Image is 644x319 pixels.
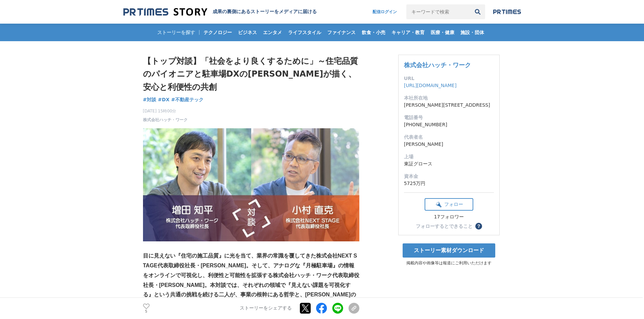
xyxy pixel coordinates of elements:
[366,4,404,19] a: 配信ログイン
[325,24,358,41] a: ファイナンス
[143,128,359,241] img: thumbnail_705ecd80-6ce4-11f0-945f-af5368810596.JPG
[404,75,494,82] dt: URL
[404,83,457,88] a: [URL][DOMAIN_NAME]
[389,29,427,35] span: キャリア・教育
[240,305,292,312] p: ストーリーをシェアする
[235,29,260,35] span: ビジネス
[260,24,285,41] a: エンタメ
[458,24,487,41] a: 施設・団体
[123,7,317,17] a: 成果の裏側にあるストーリーをメディアに届ける 成果の裏側にあるストーリーをメディアに届ける
[404,173,494,180] dt: 資本金
[475,223,482,230] button: ？
[404,160,494,167] dd: 東証グロース
[201,24,235,41] a: テクノロジー
[398,260,500,266] p: 掲載内容や画像等は報道にご利用いただけます
[143,108,188,114] span: [DATE] 15時00分
[359,24,388,41] a: 飲食・小売
[404,134,494,141] dt: 代表者名
[123,7,207,17] img: 成果の裏側にあるストーリーをメディアに届ける
[359,29,388,35] span: 飲食・小売
[158,96,169,103] a: #DX
[404,95,494,102] dt: 本社所在地
[213,9,317,15] h2: 成果の裏側にあるストーリーをメディアに届ける
[470,4,485,19] button: 検索
[143,97,157,103] span: #対談
[143,96,157,103] a: #対談
[201,29,235,35] span: テクノロジー
[389,24,427,41] a: キャリア・教育
[260,29,285,35] span: エンタメ
[404,102,494,109] dd: [PERSON_NAME][STREET_ADDRESS]
[404,141,494,148] dd: [PERSON_NAME]
[428,24,457,41] a: 医療・健康
[171,97,204,103] span: #不動産テック
[143,253,359,307] strong: 目に見えない『住宅の施工品質』に光を当て、業界の常識を覆してきた株式会社NEXT STAGE代表取締役社長・[PERSON_NAME]。そして、アナログな『月極駐車場』の情報をオンラインで可視化...
[285,29,324,35] span: ライフスタイル
[493,9,521,15] img: prtimes
[406,4,470,19] input: キーワードで検索
[404,61,471,69] a: 株式会社ハッチ・ワーク
[403,243,495,258] a: ストーリー素材ダウンロード
[143,117,188,123] a: 株式会社ハッチ・ワーク
[171,96,204,103] a: #不動産テック
[143,310,150,313] p: 5
[458,29,487,35] span: 施設・団体
[325,29,358,35] span: ファイナンス
[235,24,260,41] a: ビジネス
[425,198,473,211] button: フォロー
[416,224,473,229] div: フォローするとできること
[404,153,494,160] dt: 上場
[425,214,473,220] div: 17フォロワー
[143,55,359,94] h1: 【トップ対談】「社会をより良くするために」～住宅品質のパイオニアと駐車場DXの[PERSON_NAME]が描く、安心と利便性の共創
[428,29,457,35] span: 医療・健康
[476,224,481,229] span: ？
[158,97,169,103] span: #DX
[404,121,494,128] dd: [PHONE_NUMBER]
[404,180,494,187] dd: 5725万円
[404,114,494,121] dt: 電話番号
[285,24,324,41] a: ライフスタイル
